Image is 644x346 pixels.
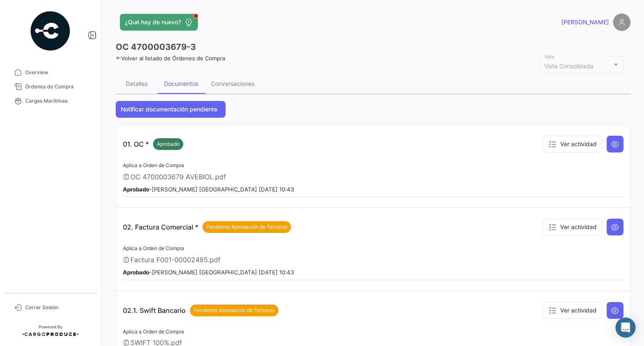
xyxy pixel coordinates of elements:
button: Ver actividad [543,219,602,235]
span: OC 4700003679 AVEBIOL.pdf [130,173,226,181]
img: placeholder-user.png [613,13,631,31]
span: [PERSON_NAME] [561,18,609,26]
button: Notificar documentación pendiente [116,101,226,118]
div: Detalles [126,80,148,87]
span: Vista Consolidada [544,62,593,70]
a: Cargas Marítimas [7,94,94,108]
span: Factura F001-00002485.pdf [130,256,221,264]
span: Aplica a Orden de Compra [123,328,184,335]
a: Overview [7,65,94,80]
img: powered-by.png [29,10,71,52]
div: Conversaciones [211,80,254,87]
small: - [PERSON_NAME] [GEOGRAPHIC_DATA] [DATE] 10:43 [123,269,294,276]
span: Aprobado [157,140,179,148]
p: 02. Factura Comercial * [123,221,291,233]
p: 01. OC * [123,138,183,150]
button: Ver actividad [543,136,602,152]
div: Documentos [164,80,198,87]
button: Ver actividad [543,302,602,319]
span: Cargas Marítimas [25,97,91,105]
span: Overview [25,69,91,76]
button: ¿Qué hay de nuevo? [120,14,198,31]
small: - [PERSON_NAME] [GEOGRAPHIC_DATA] [DATE] 10:43 [123,186,294,193]
span: Aplica a Orden de Compra [123,162,184,168]
span: ¿Qué hay de nuevo? [125,18,181,26]
h3: OC 4700003679-3 [116,41,196,53]
b: Aprobado [123,186,149,193]
span: Órdenes de Compra [25,83,91,90]
b: Aprobado [123,269,149,276]
p: 02.1. Swift Bancario [123,305,278,316]
span: Aplica a Orden de Compra [123,245,184,251]
span: Pendiente Aprobación de Terceros [206,223,287,231]
span: Cerrar Sesión [25,304,91,311]
a: Volver al listado de Órdenes de Compra [116,55,225,62]
span: Pendiente Aprobación de Terceros [194,307,275,314]
div: Abrir Intercom Messenger [615,318,636,338]
a: Órdenes de Compra [7,80,94,94]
